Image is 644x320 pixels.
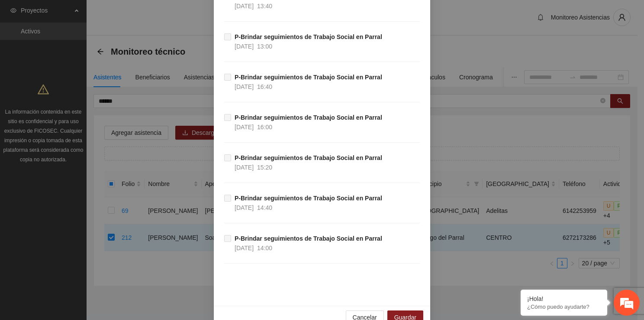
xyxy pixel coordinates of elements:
strong: P-Brindar seguimientos de Trabajo Social en Parral [235,114,382,121]
strong: P-Brindar seguimientos de Trabajo Social en Parral [235,235,382,242]
strong: P-Brindar seguimientos de Trabajo Social en Parral [235,154,382,161]
span: [DATE] [235,204,254,211]
textarea: Escriba su mensaje y pulse “Intro” [4,221,165,251]
span: 16:00 [257,124,272,131]
strong: P-Brindar seguimientos de Trabajo Social en Parral [235,195,382,202]
span: 15:20 [257,164,272,171]
div: Minimizar ventana de chat en vivo [142,4,163,25]
strong: P-Brindar seguimientos de Trabajo Social en Parral [235,33,382,40]
span: 14:40 [257,204,272,211]
span: [DATE] [235,43,254,50]
span: [DATE] [235,83,254,90]
span: 16:40 [257,83,272,90]
span: [DATE] [235,164,254,171]
p: ¿Cómo puedo ayudarte? [527,304,601,310]
div: ¡Hola! [527,295,601,302]
span: 14:00 [257,245,272,251]
span: [DATE] [235,3,254,10]
span: [DATE] [235,124,254,131]
strong: P-Brindar seguimientos de Trabajo Social en Parral [235,74,382,81]
span: 13:00 [257,43,272,50]
span: [DATE] [235,245,254,251]
span: 13:40 [257,3,272,10]
div: Chatee con nosotros ahora [45,44,145,56]
span: Estamos en línea. [50,108,119,196]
